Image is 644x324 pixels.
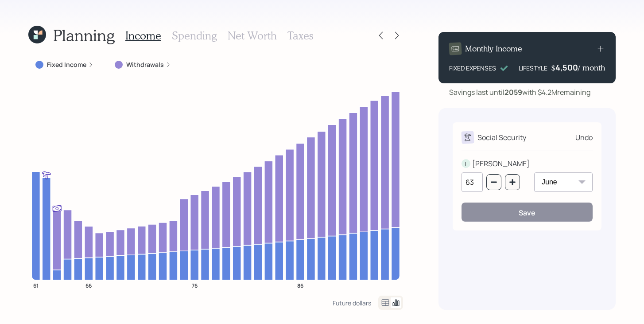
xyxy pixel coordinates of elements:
[125,29,161,42] h3: Income
[47,60,86,69] label: Fixed Income
[126,60,164,69] label: Withdrawals
[477,132,526,143] div: Social Security
[519,208,535,218] div: Save
[85,281,92,289] tspan: 66
[465,44,522,54] h4: Monthly Income
[287,29,313,42] h3: Taxes
[297,281,303,289] tspan: 86
[333,299,371,307] div: Future dollars
[33,281,39,289] tspan: 61
[462,159,470,168] div: L
[504,87,522,97] b: 2059
[449,87,590,98] div: Savings last until with $4.2M remaining
[172,29,217,42] h3: Spending
[575,132,593,143] div: Undo
[192,281,198,289] tspan: 76
[551,63,555,73] h4: $
[228,29,277,42] h3: Net Worth
[53,26,115,45] h1: Planning
[462,203,593,222] button: Save
[472,158,530,169] div: [PERSON_NAME]
[519,63,547,73] div: LIFESTYLE
[555,62,578,73] div: 4,500
[578,63,605,73] h4: / month
[449,63,496,73] div: FIXED EXPENSES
